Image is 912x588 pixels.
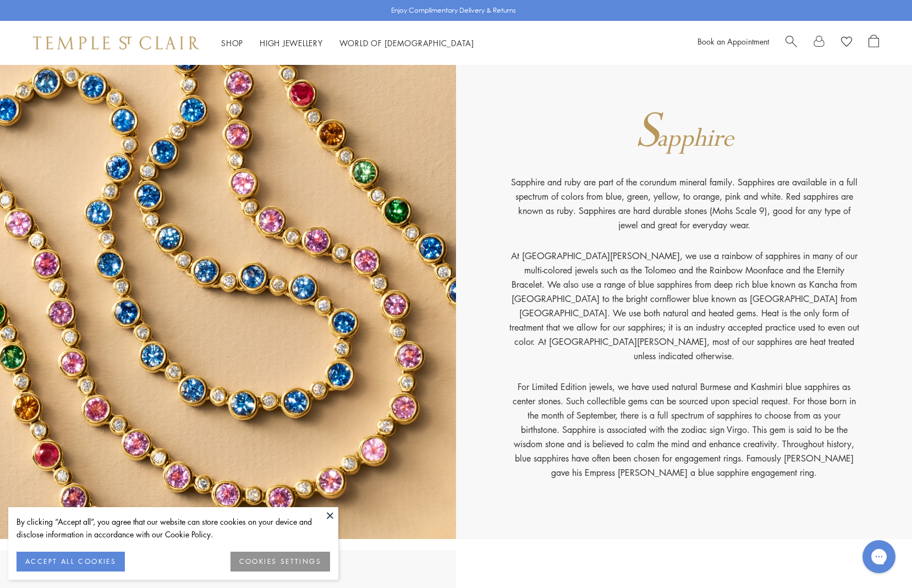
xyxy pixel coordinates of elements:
a: High JewelleryHigh Jewellery [260,37,323,48]
a: View Wishlist [841,35,852,51]
p: Sapphire and ruby are part of the corundum mineral family. Sapphires are available in a full spec... [508,175,860,249]
span: apphire [657,122,734,155]
button: COOKIES SETTINGS [230,552,330,571]
div: By clicking “Accept all”, you agree that our website can store cookies on your device and disclos... [17,515,330,541]
a: Book an Appointment [697,36,769,47]
button: ACCEPT ALL COOKIES [17,552,125,571]
a: Open Shopping Bag [869,35,879,51]
img: Temple St. Clair [33,36,199,50]
a: ShopShop [221,37,243,48]
nav: Main navigation [221,36,474,50]
a: World of [DEMOGRAPHIC_DATA]World of [DEMOGRAPHIC_DATA] [339,37,474,48]
a: Search [785,35,797,51]
p: For Limited Edition jewels, we have used natural Burmese and Kashmiri blue sapphires as center st... [508,380,860,480]
p: At [GEOGRAPHIC_DATA][PERSON_NAME], we use a rainbow of sapphires in many of our multi-colored jew... [508,249,860,380]
p: Enjoy Complimentary Delivery & Returns [391,5,516,16]
span: S [635,99,658,164]
iframe: Gorgias live chat messenger [857,536,901,577]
